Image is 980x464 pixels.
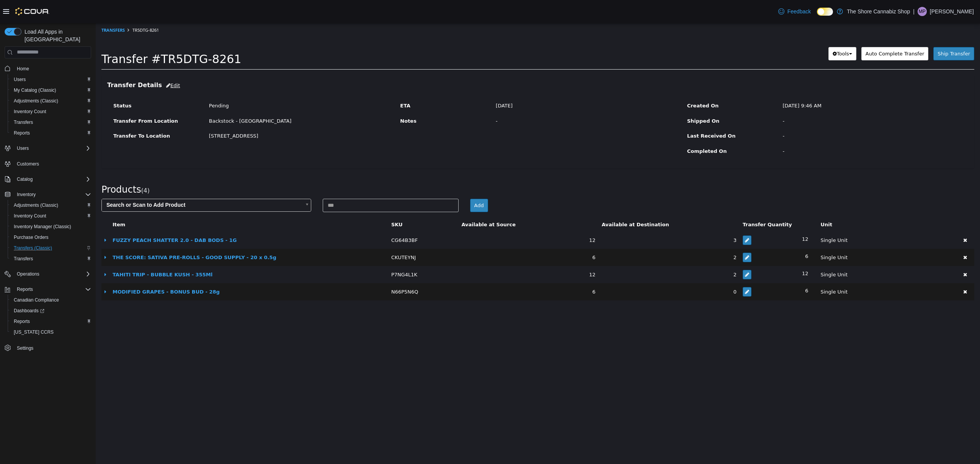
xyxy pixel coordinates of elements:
button: Inventory [14,190,39,199]
div: - [681,94,872,102]
div: - [394,94,586,102]
button: Item [17,198,31,205]
div: Matthew Pryor [918,7,927,16]
span: Feedback [787,8,811,15]
span: Ship Transfer [842,28,874,33]
span: Transfers [14,256,33,262]
span: TR5DTG-8261 [37,4,63,10]
button: Transfer Quantity [647,198,698,205]
button: [US_STATE] CCRS [8,327,94,337]
a: Adjustments (Classic) [11,96,61,105]
img: Cova [15,8,49,15]
span: Single Unit [725,266,752,271]
a: Customers [14,159,42,169]
button: Inventory Manager (Classic) [8,221,94,232]
a: MODIFIED GRAPES - BONUS BUD - 28g [17,266,124,271]
button: Reports [2,284,94,295]
span: Users [17,145,29,151]
a: Reports [11,128,33,138]
span: Purchase Orders [14,234,49,240]
label: Status [12,79,108,86]
span: Users [14,76,26,83]
button: Users [14,144,32,153]
span: Adjustments (Classic) [11,96,91,105]
button: Settings [2,342,94,353]
span: Inventory Count [11,107,91,116]
label: Last Received On [586,109,681,117]
a: Adjustments (Classic) [11,201,61,210]
span: 2 [638,248,641,254]
span: Customers [17,161,39,167]
a: Search or Scan to Add Product [6,175,216,188]
span: Adjustments (Classic) [14,202,58,208]
button: Transfers (Classic) [8,243,94,253]
span: Transfers (Classic) [14,245,52,251]
label: Completed On [586,124,681,132]
a: Users [11,75,29,84]
a: Transfers [6,4,29,10]
span: Adjustments (Classic) [11,201,91,210]
button: Ship Transfer [838,24,879,37]
button: Delete [863,246,875,257]
div: 12 [647,212,712,220]
small: ( ) [46,164,54,171]
span: Home [17,66,29,72]
span: Tools [741,28,753,33]
span: Settings [17,345,33,351]
label: ETA [299,79,394,86]
span: Search or Scan to Add Product [6,176,205,188]
div: - [681,109,872,117]
span: Inventory Count [14,213,46,219]
span: 2 [638,231,641,237]
button: Delete [863,263,875,274]
span: Inventory Manager (Classic) [14,224,71,230]
button: Operations [2,269,94,279]
span: Products [6,161,46,172]
span: Reports [11,128,91,138]
span: 6 [497,231,500,237]
span: Reports [17,286,33,292]
span: CKUTEYNJ [296,231,320,237]
span: Purchase Orders [11,233,91,242]
span: Users [14,144,91,153]
span: Load All Apps in [GEOGRAPHIC_DATA] [21,28,91,43]
span: My Catalog (Classic) [11,86,91,95]
a: Inventory Manager (Classic) [11,222,74,231]
a: My Catalog (Classic) [11,86,59,95]
a: Inventory Count [11,211,49,221]
button: Delete [863,211,875,222]
a: [US_STATE] CCRS [11,328,57,337]
button: Add [374,175,392,189]
button: Users [2,143,94,154]
span: Canadian Compliance [14,297,59,303]
a: Home [14,64,32,73]
label: Created On [586,79,681,86]
span: MP [919,7,926,16]
button: Transfers [8,253,94,264]
span: CG64B3BF [296,214,322,220]
span: Inventory [14,190,91,199]
span: Transfers (Classic) [11,243,91,253]
button: Delete [863,229,875,240]
span: Inventory [17,191,36,198]
p: [PERSON_NAME] [930,7,974,16]
button: Available at Source [366,198,421,205]
div: [DATE] [394,79,586,86]
span: Canadian Compliance [11,295,91,305]
span: Users [11,75,91,84]
div: 12 [647,247,712,254]
button: Edit [66,55,88,69]
a: Purchase Orders [11,233,52,242]
span: N66P5N6Q [296,266,323,271]
span: My Catalog (Classic) [14,87,56,93]
span: Settings [14,343,91,352]
button: Inventory [2,189,94,200]
span: 4 [48,164,52,171]
button: Tools [733,24,761,37]
div: 6 [647,264,712,271]
nav: Complex example [5,60,91,373]
h3: Transfer Details [11,55,873,69]
a: Settings [14,344,36,353]
span: Transfers [14,119,33,125]
span: Dark Mode [817,16,817,16]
